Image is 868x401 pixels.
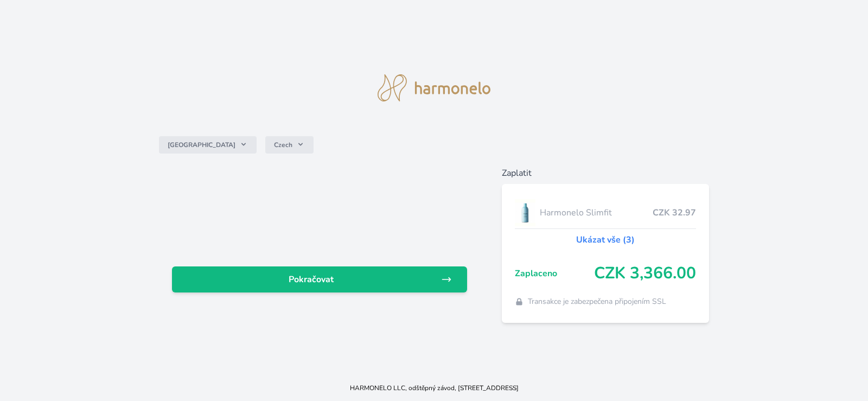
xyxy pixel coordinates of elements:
[502,167,709,180] h6: Zaplatit
[528,296,666,307] span: Transakce je zabezpečena připojením SSL
[168,141,235,149] span: [GEOGRAPHIC_DATA]
[181,273,441,286] span: Pokračovat
[172,266,467,292] a: Pokračovat
[515,199,535,226] img: SLIMFIT_se_stinem_x-lo.jpg
[594,264,696,283] span: CZK 3,366.00
[576,233,635,246] a: Ukázat vše (3)
[274,141,292,149] span: Czech
[540,206,652,219] span: Harmonelo Slimfit
[159,136,257,154] button: [GEOGRAPHIC_DATA]
[378,74,490,101] img: logo.svg
[515,267,593,280] span: Zaplaceno
[265,136,314,154] button: Czech
[653,206,696,219] span: CZK 32.97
